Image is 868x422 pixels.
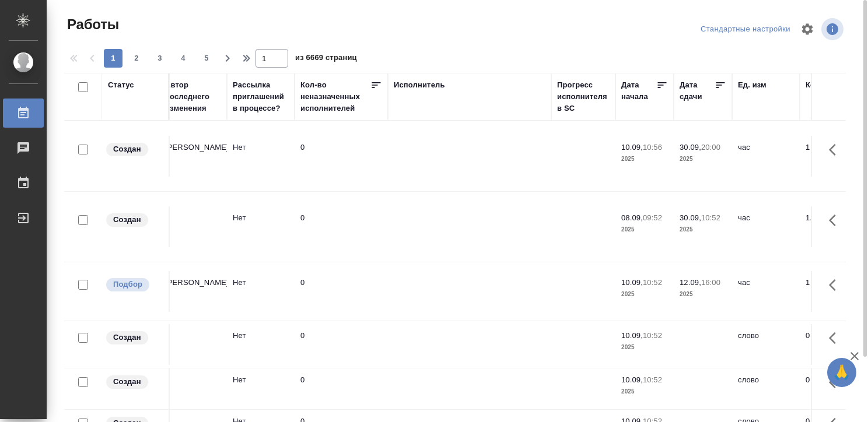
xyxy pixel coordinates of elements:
[621,331,643,340] p: 10.09,
[295,136,388,177] td: 0
[822,271,850,299] button: Здесь прячутся важные кнопки
[738,79,766,91] div: Ед. изм
[295,51,357,68] span: из 6669 страниц
[800,368,858,409] td: 0
[621,342,668,353] p: 2025
[621,375,643,384] p: 10.09,
[698,20,793,38] div: split button
[127,52,146,64] span: 2
[394,79,445,91] div: Исполнитель
[732,324,800,365] td: слово
[822,368,850,396] button: Здесь прячутся важные кнопки
[827,358,856,387] button: 🙏
[680,213,701,222] p: 30.09,
[105,212,163,228] div: Заказ еще не согласован с клиентом, искать исполнителей рано
[174,49,192,68] button: 4
[822,136,850,164] button: Здесь прячутся важные кнопки
[197,52,216,64] span: 5
[621,386,668,398] p: 2025
[680,143,701,152] p: 30.09,
[643,331,662,340] p: 10:52
[701,278,720,287] p: 16:00
[732,368,800,409] td: слово
[643,375,662,384] p: 10:52
[680,278,701,287] p: 12.09,
[800,136,858,177] td: 1
[621,79,656,103] div: Дата начала
[621,278,643,287] p: 10.09,
[621,143,643,152] p: 10.09,
[821,18,846,40] span: Посмотреть информацию
[822,324,850,352] button: Здесь прячутся важные кнопки
[621,153,668,165] p: 2025
[680,289,726,300] p: 2025
[150,52,169,64] span: 3
[108,79,134,91] div: Статус
[227,368,295,409] td: Нет
[227,206,295,247] td: Нет
[295,324,388,365] td: 0
[127,49,146,68] button: 2
[227,324,295,365] td: Нет
[295,271,388,312] td: 0
[800,324,858,365] td: 0
[732,206,800,247] td: час
[800,271,858,312] td: 1
[105,142,163,157] div: Заказ еще не согласован с клиентом, искать исполнителей рано
[800,206,858,247] td: 1.2
[832,360,852,385] span: 🙏
[105,277,163,293] div: Можно подбирать исполнителей
[680,153,726,165] p: 2025
[159,271,227,312] td: [PERSON_NAME]
[643,143,662,152] p: 10:56
[174,52,192,64] span: 4
[113,214,141,226] p: Создан
[113,279,142,290] p: Подбор
[159,136,227,177] td: [PERSON_NAME]
[732,271,800,312] td: час
[643,213,662,222] p: 09:52
[621,289,668,300] p: 2025
[105,374,163,390] div: Заказ еще не согласован с клиентом, искать исполнителей рано
[732,136,800,177] td: час
[105,330,163,346] div: Заказ еще не согласован с клиентом, искать исполнителей рано
[701,143,720,152] p: 20:00
[295,206,388,247] td: 0
[557,79,610,114] div: Прогресс исполнителя в SC
[113,376,141,388] p: Создан
[233,79,289,114] div: Рассылка приглашений в процессе?
[680,79,715,103] div: Дата сдачи
[295,368,388,409] td: 0
[113,332,141,343] p: Создан
[621,224,668,235] p: 2025
[621,213,643,222] p: 08.09,
[227,136,295,177] td: Нет
[822,206,850,234] button: Здесь прячутся важные кнопки
[643,278,662,287] p: 10:52
[227,271,295,312] td: Нет
[806,79,832,91] div: Кол-во
[680,224,726,235] p: 2025
[165,79,221,114] div: Автор последнего изменения
[300,79,370,114] div: Кол-во неназначенных исполнителей
[701,213,720,222] p: 10:52
[64,15,119,34] span: Работы
[150,49,169,68] button: 3
[793,15,821,43] span: Настроить таблицу
[197,49,216,68] button: 5
[113,143,141,155] p: Создан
